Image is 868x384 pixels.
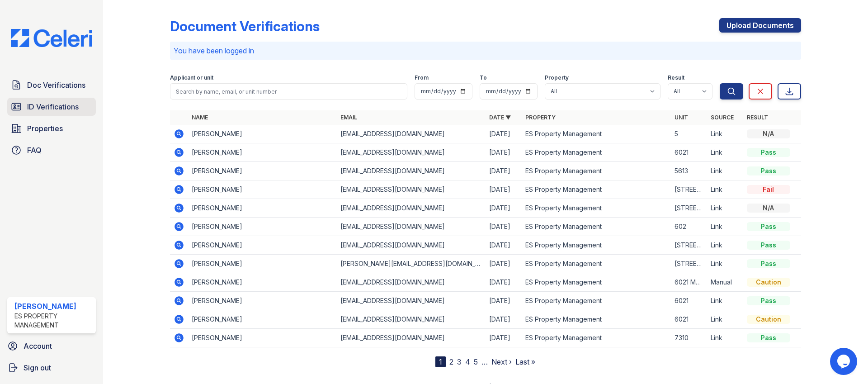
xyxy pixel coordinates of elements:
[707,273,743,292] td: Manual
[671,310,707,329] td: 6021
[337,236,486,255] td: [EMAIL_ADDRESS][DOMAIN_NAME]
[4,359,99,377] a: Sign out
[337,143,486,162] td: [EMAIL_ADDRESS][DOMAIN_NAME]
[486,255,522,273] td: [DATE]
[480,74,487,81] label: To
[522,255,670,273] td: ES Property Management
[7,98,96,116] a: ID Verifications
[522,329,670,347] td: ES Property Management
[747,148,790,157] div: Pass
[174,45,797,56] p: You have been logged in
[337,218,486,236] td: [EMAIL_ADDRESS][DOMAIN_NAME]
[707,125,743,143] td: Link
[671,292,707,310] td: 6021
[188,143,337,162] td: [PERSON_NAME]
[486,329,522,347] td: [DATE]
[671,329,707,347] td: 7310
[188,162,337,180] td: [PERSON_NAME]
[27,101,79,112] span: ID Verifications
[337,292,486,310] td: [EMAIL_ADDRESS][DOMAIN_NAME]
[337,329,486,347] td: [EMAIL_ADDRESS][DOMAIN_NAME]
[7,76,96,94] a: Doc Verifications
[486,143,522,162] td: [DATE]
[747,278,790,287] div: Caution
[188,180,337,199] td: [PERSON_NAME]
[457,357,462,366] a: 3
[486,199,522,218] td: [DATE]
[188,199,337,218] td: [PERSON_NAME]
[24,341,52,351] span: Account
[337,125,486,143] td: [EMAIL_ADDRESS][DOMAIN_NAME]
[747,241,790,250] div: Pass
[671,125,707,143] td: 5
[545,74,569,81] label: Property
[7,141,96,159] a: FAQ
[337,180,486,199] td: [EMAIL_ADDRESS][DOMAIN_NAME]
[337,255,486,273] td: [PERSON_NAME][EMAIL_ADDRESS][DOMAIN_NAME]
[337,199,486,218] td: [EMAIL_ADDRESS][DOMAIN_NAME]
[486,310,522,329] td: [DATE]
[707,199,743,218] td: Link
[337,162,486,180] td: [EMAIL_ADDRESS][DOMAIN_NAME]
[465,357,470,366] a: 4
[747,185,790,194] div: Fail
[188,218,337,236] td: [PERSON_NAME]
[747,333,790,342] div: Pass
[747,259,790,268] div: Pass
[671,143,707,162] td: 6021
[747,296,790,305] div: Pass
[415,74,429,81] label: From
[486,236,522,255] td: [DATE]
[27,123,63,134] span: Properties
[522,199,670,218] td: ES Property Management
[486,273,522,292] td: [DATE]
[188,255,337,273] td: [PERSON_NAME]
[449,357,453,366] a: 2
[747,222,790,231] div: Pass
[188,310,337,329] td: [PERSON_NAME]
[747,315,790,324] div: Caution
[522,218,670,236] td: ES Property Management
[515,357,535,366] a: Last »
[522,292,670,310] td: ES Property Management
[170,18,320,34] div: Document Verifications
[337,273,486,292] td: [EMAIL_ADDRESS][DOMAIN_NAME]
[27,145,42,156] span: FAQ
[27,80,85,90] span: Doc Verifications
[671,199,707,218] td: [STREET_ADDRESS]
[707,162,743,180] td: Link
[188,329,337,347] td: [PERSON_NAME]
[14,301,92,312] div: [PERSON_NAME]
[14,312,92,330] div: ES Property Management
[707,255,743,273] td: Link
[747,129,790,138] div: N/A
[491,357,512,366] a: Next ›
[671,162,707,180] td: 5613
[188,125,337,143] td: [PERSON_NAME]
[522,162,670,180] td: ES Property Management
[522,180,670,199] td: ES Property Management
[707,329,743,347] td: Link
[188,236,337,255] td: [PERSON_NAME]
[525,114,556,121] a: Property
[486,218,522,236] td: [DATE]
[707,236,743,255] td: Link
[671,255,707,273] td: [STREET_ADDRESS]
[668,74,684,81] label: Result
[747,166,790,175] div: Pass
[188,292,337,310] td: [PERSON_NAME]
[340,114,357,121] a: Email
[711,114,734,121] a: Source
[675,114,688,121] a: Unit
[707,180,743,199] td: Link
[707,310,743,329] td: Link
[337,310,486,329] td: [EMAIL_ADDRESS][DOMAIN_NAME]
[522,125,670,143] td: ES Property Management
[4,29,99,47] img: CE_Logo_Blue-a8612792a0a2168367f1c8372b55b34899dd931a85d93a1a3d3e32e68fde9ad4.png
[170,74,213,81] label: Applicant or unit
[671,218,707,236] td: 602
[747,114,768,121] a: Result
[707,292,743,310] td: Link
[671,273,707,292] td: 6021 Morning dove
[522,273,670,292] td: ES Property Management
